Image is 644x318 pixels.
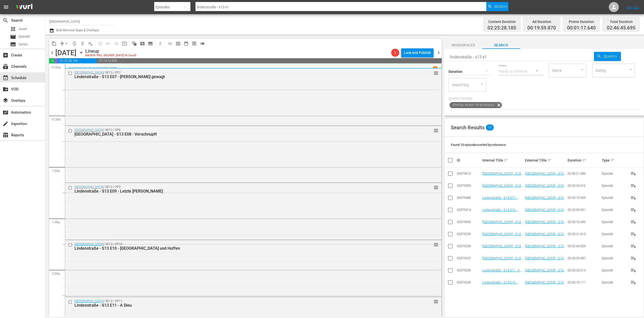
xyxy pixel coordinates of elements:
span: reorder [433,299,438,304]
span: sort [547,158,552,163]
p: SE13 / [103,67,112,70]
span: 21:13:14.305 [96,58,441,63]
span: preview_outlined [192,41,197,46]
a: [GEOGRAPHIC_DATA] [69,66,102,70]
div: Lineup [85,48,136,54]
a: [GEOGRAPHIC_DATA] - S13 E11 [525,268,566,276]
div: Episode [602,256,626,260]
span: Bulk Remove Gaps & Overlaps [55,28,99,32]
div: Episode [602,244,626,248]
span: 00:19:59.870 [49,58,55,63]
div: 00:33:21.813 [568,232,600,236]
span: 00:19:59.870 [527,25,556,31]
div: 00:33:19.111 [568,280,600,284]
p: EP6 [112,67,117,70]
a: [GEOGRAPHIC_DATA] - S13 E10 [525,280,566,288]
a: [GEOGRAPHIC_DATA] - S13 E19 [525,172,566,179]
div: 65379485 [457,196,481,200]
div: 00:33:21.080 [568,172,600,175]
button: playlist_add [627,264,639,276]
div: Content Duration [488,18,516,25]
span: Schedule [3,75,9,81]
div: Type [602,157,626,163]
span: Channels [3,63,9,70]
div: 65379299 [457,232,481,236]
span: Episode [10,34,16,40]
div: / SE13 / EP11: [74,299,413,308]
button: playlist_add [627,228,639,240]
span: 24 hours Lineup View is OFF [198,40,206,48]
span: playlist_add [630,231,636,237]
span: Create Series Block [146,40,154,48]
button: playlist_add [627,276,639,289]
div: 00:32:44.009 [568,244,600,248]
span: arrow_drop_down [64,41,69,46]
a: [GEOGRAPHIC_DATA] - S13 E15 [525,220,566,228]
div: 00:33:23.014 [568,268,600,272]
div: External Title [525,157,566,163]
a: Lindenstraße - S13 E10 - [GEOGRAPHIC_DATA] und Hoffen [482,280,519,292]
button: reorder [433,70,438,75]
span: playlist_add [630,243,636,249]
span: playlist_add [630,207,636,213]
span: Download as CSV [154,39,164,48]
span: playlist_remove_outlined [88,41,93,46]
button: Search [486,2,508,11]
div: Episode [602,220,626,224]
button: playlist_add [627,180,639,192]
div: Promo Duration [567,18,596,25]
button: playlist_add [627,216,639,228]
span: Select an event to delete [78,40,87,48]
div: 65379297 [457,256,481,260]
button: Search [594,52,621,61]
a: [GEOGRAPHIC_DATA] [74,185,103,189]
span: playlist_add [630,267,636,273]
div: Total Duration [607,18,635,25]
div: 00:33:16.046 [568,220,600,224]
span: Search [601,52,621,61]
span: Series [19,42,28,47]
div: / SE13 / EP7: [74,71,413,79]
a: [GEOGRAPHIC_DATA] - S13 E13 [525,244,566,252]
div: Episode [602,280,626,284]
div: Internal Title [482,157,524,163]
a: [GEOGRAPHIC_DATA] - S13 E18 [525,184,566,191]
div: Episode [602,172,626,175]
span: Status: Ready to Schedule [450,102,496,108]
span: 00:01:17.640 [55,58,57,63]
button: playlist_add [627,240,639,252]
a: [GEOGRAPHIC_DATA] - S13 E12 [525,256,566,264]
span: Series [10,41,16,47]
div: Ready to Schedule [499,64,543,78]
button: Open [628,67,633,72]
div: Duration [568,157,600,163]
span: chevron_left [49,50,55,56]
span: Workspaces [445,42,482,48]
a: [GEOGRAPHIC_DATA] - S13 E17 [525,196,566,203]
div: 00:33:24.616 [568,184,600,187]
span: pageview_outlined [140,41,145,46]
div: 65379300 [457,220,481,224]
span: content_copy [52,41,57,46]
button: playlist_add [627,204,639,216]
button: reorder [433,242,438,247]
span: Clear Lineup [87,40,95,48]
div: Lock and Publish [404,48,431,57]
div: Lindenstraße - S13 E10 - [GEOGRAPHIC_DATA] und Hoffen [74,246,413,251]
span: Search [482,42,520,48]
span: Search Results [451,124,485,131]
div: 65379298 [457,244,481,248]
div: 65379509 [457,184,481,187]
div: 65379296 [457,268,481,272]
button: reorder [433,128,438,133]
span: input [122,41,127,46]
div: / SE13 / EP9: [74,185,413,194]
a: [GEOGRAPHIC_DATA] - S13 E12 - [GEOGRAPHIC_DATA] [482,256,523,264]
span: reorder [433,185,438,190]
div: 00:33:09.901 [568,208,600,212]
span: playlist_add [630,171,636,177]
span: 00:01:17.640 [567,25,596,31]
span: playlist_add [630,195,636,201]
span: playlist_add [630,219,636,225]
div: Lindenstraße - S13 E11 - A Dieu [74,303,413,308]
